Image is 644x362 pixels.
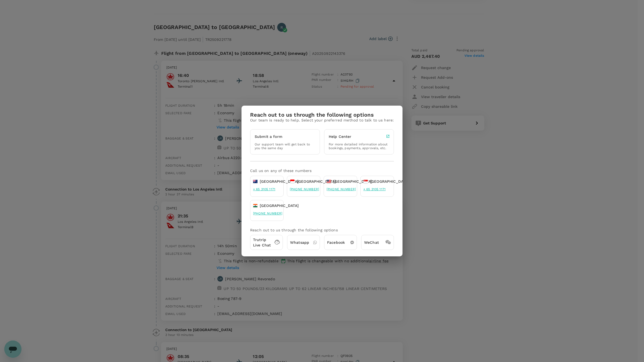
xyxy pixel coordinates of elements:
p: Facebook [327,240,345,245]
a: + 65 3105 1171 [253,187,275,191]
p: [GEOGRAPHIC_DATA] [370,179,409,184]
p: Our team is ready to help. Select your preferred method to talk to us here: [250,117,394,123]
p: Submit a form [255,134,282,139]
p: Our support team will get back to you the same day [255,142,315,150]
p: [GEOGRAPHIC_DATA] [297,179,336,184]
h6: Reach out to us through the following options [250,112,394,117]
a: [PHONE_NUMBER] [253,212,282,215]
p: [GEOGRAPHIC_DATA] [333,179,372,184]
p: Whatsapp [290,240,309,245]
p: [GEOGRAPHIC_DATA] [260,203,299,208]
p: Trutrip Live Chat [253,237,271,248]
a: + 65 3105 1171 [363,187,386,191]
p: Help Center [329,134,352,139]
p: For more detailed information about bookings, payments, approvals, etc. [329,142,389,150]
p: Call us on any of these numbers [250,168,394,173]
p: Reach out to us through the following options [250,227,394,233]
p: WeChat [364,240,379,245]
p: [GEOGRAPHIC_DATA] [260,179,299,184]
a: [PHONE_NUMBER] [327,187,356,191]
a: [PHONE_NUMBER] [290,187,319,191]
